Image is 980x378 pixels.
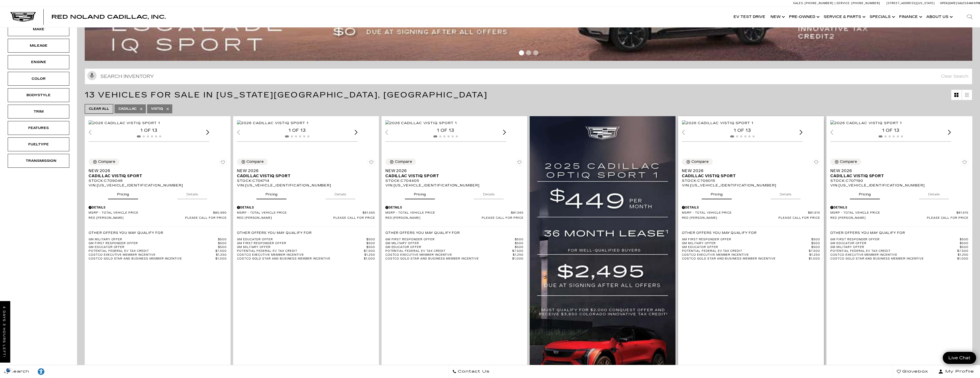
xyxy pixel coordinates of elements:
span: $500 [515,242,524,245]
div: 1 of 13 [89,128,209,133]
span: $500 [960,245,968,249]
a: GM First Responder Offer $500 [385,238,524,242]
span: Go to slide 2 [526,50,531,55]
a: GM Military Offer $500 [237,245,375,249]
a: New 2026Cadillac VISTIQ Sport [830,168,968,178]
button: pricing tab [405,188,435,199]
span: MSRP - Total Vehicle Price [237,211,363,215]
img: 2026 Cadillac VISTIQ Sport 1 [830,120,902,126]
span: $500 [218,245,227,249]
a: New 2026Cadillac VISTIQ Sport [682,168,820,178]
span: $1,250 [958,253,968,257]
button: Save Vehicle [516,158,523,168]
div: Stock : C707190 [830,178,968,183]
span: $500 [366,238,375,242]
div: Compare [691,160,709,164]
a: MSRP - Total Vehicle Price $80,990 [89,211,227,215]
span: $81,615 [808,211,820,215]
a: MSRP - Total Vehicle Price $81,565 [385,211,524,215]
a: Costco Gold Star and Business Member Incentive $1,000 [682,257,820,261]
span: $81,615 [956,211,968,215]
div: BodystyleBodystyle [8,88,69,102]
button: Save Vehicle [367,158,375,168]
div: 1 / 2 [237,120,358,126]
a: Explore your accessibility options [33,365,49,378]
a: GM Military Offer $500 [682,242,820,245]
div: Next slide [355,130,358,135]
span: GM Educator Offer [830,242,960,245]
span: Potential Federal EV Tax Credit [682,249,809,253]
a: GM First Responder Offer $500 [682,238,820,242]
span: $1,000 [957,257,968,261]
div: Pricing Details - New 2026 Cadillac VISTIQ Sport [385,205,524,210]
span: Cadillac VISTIQ Sport [830,173,965,178]
span: VISTIQ [151,106,163,112]
span: GM First Responder Offer [830,238,960,242]
div: 1 of 13 [830,128,951,133]
a: Red [PERSON_NAME] Please call for price [830,216,968,220]
div: Pricing Details - New 2026 Cadillac VISTIQ Sport [89,205,227,210]
span: $7,500 [364,249,375,253]
a: Glovebox [893,365,932,378]
img: 2026 Cadillac VISTIQ Sport 1 [237,120,308,126]
button: Compare Vehicle [385,158,416,165]
div: FeaturesFeatures [8,121,69,135]
img: Cadillac Dark Logo with Cadillac White Text [10,12,36,22]
a: New 2026Cadillac VISTIQ Sport [237,168,375,178]
div: 1 of 13 [682,128,803,133]
span: Costco Executive Member Incentive [89,253,216,257]
div: Color [26,76,51,82]
div: FueltypeFueltype [8,137,69,151]
span: Contact Us [456,368,490,375]
a: New 2026Cadillac VISTIQ Sport [89,168,227,178]
button: details tab [919,188,949,199]
a: Red [PERSON_NAME] Please call for price [385,216,524,220]
span: Please call for price [778,216,820,220]
span: Potential Federal EV Tax Credit [830,249,957,253]
div: VIN: [US_VEHICLE_IDENTIFICATION_NUMBER] [682,183,820,188]
div: Engine [26,59,51,65]
a: Costco Gold Star and Business Member Incentive $1,000 [89,257,227,261]
span: $1,000 [215,257,227,261]
div: ColorColor [8,72,69,86]
a: Potential Federal EV Tax Credit $7,500 [830,249,968,253]
div: MakeMake [8,22,69,36]
span: $500 [811,242,820,245]
a: Costco Executive Member Incentive $1,250 [89,253,227,257]
input: Search Inventory [85,68,972,84]
span: $1,250 [513,253,524,257]
div: Stock : C704405 [385,178,524,183]
span: $1,000 [364,257,375,261]
a: Costco Executive Member Incentive $1,250 [682,253,820,257]
div: Explore your accessibility options [33,368,49,375]
p: Other Offers You May Qualify For [89,231,163,235]
span: $500 [960,242,968,245]
a: Red [PERSON_NAME] Please call for price [682,216,820,220]
button: Open user profile menu [932,365,980,378]
a: Red [PERSON_NAME] Please call for price [237,216,375,220]
span: $7,500 [215,249,227,253]
a: Costco Gold Star and Business Member Incentive $1,000 [385,257,524,261]
span: Service: [836,2,851,5]
button: Save Vehicle [219,158,227,168]
span: MSRP - Total Vehicle Price [89,211,213,215]
span: $500 [218,238,227,242]
a: GM Educator Offer $500 [237,238,375,242]
span: GM First Responder Offer [89,242,218,245]
p: Other Offers You May Qualify For [830,231,905,235]
span: Red [PERSON_NAME] [89,216,185,220]
button: details tab [326,188,355,199]
img: 2026 Cadillac VISTIQ Sport 1 [89,120,160,126]
span: $500 [811,238,820,242]
span: $1,000 [512,257,524,261]
span: $1,250 [809,253,820,257]
span: Cadillac [118,106,137,112]
div: Stock : C704714 [237,178,375,183]
div: Stock : C709048 [89,178,227,183]
button: Compare Vehicle [237,158,268,165]
a: GM Educator Offer $500 [385,245,524,249]
span: $81,565 [363,211,375,215]
a: MSRP - Total Vehicle Price $81,615 [682,211,820,215]
div: TransmissionTransmission [8,154,69,168]
a: Costco Executive Member Incentive $1,250 [237,253,375,257]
